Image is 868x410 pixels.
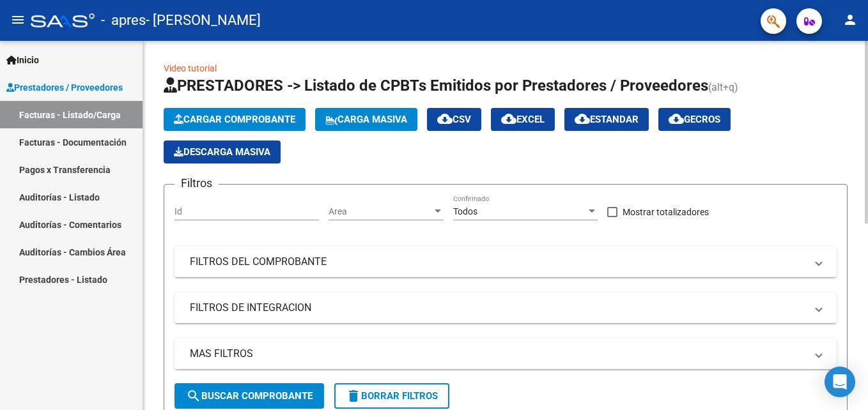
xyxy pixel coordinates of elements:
span: Estandar [575,114,639,125]
button: Estandar [564,108,649,131]
mat-icon: cloud_download [669,111,684,126]
span: PRESTADORES -> Listado de CPBTs Emitidos por Prestadores / Proveedores [164,77,708,95]
span: Carga Masiva [325,114,407,125]
mat-icon: cloud_download [437,111,453,126]
span: (alt+q) [708,81,738,93]
mat-icon: cloud_download [575,111,590,126]
mat-expansion-panel-header: FILTROS DE INTEGRACION [174,292,837,323]
span: Cargar Comprobante [174,114,295,125]
span: Todos [453,206,477,216]
h3: Filtros [174,174,219,192]
mat-icon: person [842,12,858,27]
span: - apres [101,6,146,34]
mat-icon: menu [10,12,26,27]
mat-icon: search [186,388,201,404]
button: Descarga Masiva [164,140,281,163]
a: Video tutorial [164,63,217,73]
span: Area [329,206,432,217]
div: Open Intercom Messenger [825,367,855,397]
span: Borrar Filtros [346,390,438,402]
app-download-masive: Descarga masiva de comprobantes (adjuntos) [164,140,281,163]
mat-panel-title: FILTROS DEL COMPROBANTE [190,255,806,269]
button: Borrar Filtros [334,383,449,409]
span: CSV [437,114,471,125]
span: - [PERSON_NAME] [146,6,261,34]
button: Carga Masiva [315,108,417,131]
button: CSV [427,108,481,131]
span: Mostrar totalizadores [623,204,709,220]
mat-expansion-panel-header: FILTROS DEL COMPROBANTE [174,247,837,277]
mat-panel-title: FILTROS DE INTEGRACION [190,301,806,315]
button: Gecros [658,108,731,131]
button: Buscar Comprobante [174,383,324,409]
button: EXCEL [491,108,555,131]
span: Buscar Comprobante [186,390,313,402]
span: Prestadores / Proveedores [6,80,123,95]
span: Inicio [6,53,39,67]
mat-icon: delete [346,388,361,404]
span: EXCEL [501,114,545,125]
mat-icon: cloud_download [501,111,516,126]
mat-expansion-panel-header: MAS FILTROS [174,338,837,369]
span: Descarga Masiva [174,146,270,158]
button: Cargar Comprobante [164,108,306,131]
mat-panel-title: MAS FILTROS [190,347,806,361]
span: Gecros [669,114,720,125]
